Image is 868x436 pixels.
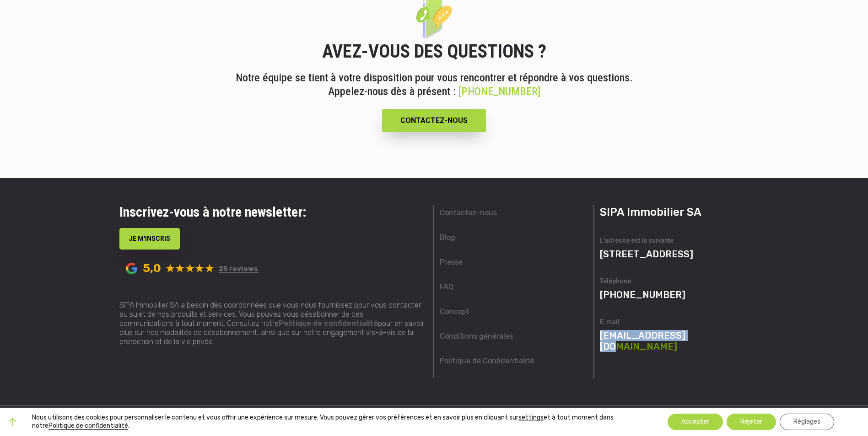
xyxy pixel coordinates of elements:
[600,330,685,352] a: [EMAIL_ADDRESS][DOMAIN_NAME]
[219,265,258,273] a: 25 reviews
[600,289,685,300] a: [PHONE_NUMBER]
[279,319,378,328] a: Politique de confidentialité
[822,392,868,436] iframe: Chat Widget
[822,392,868,436] div: Widget de chat
[440,331,513,342] a: Conditions générales
[458,85,540,98] a: [PHONE_NUMBER]
[119,205,428,219] h3: Inscrivez-vous à notre newsletter:
[119,85,749,98] p: Appelez-nous dès à présent :
[600,205,749,219] h3: SIPA Immobilier SA
[382,109,486,132] a: CONTACTEZ-NOUS
[440,232,455,243] a: Blog
[780,414,834,430] button: Réglages
[32,414,640,430] p: Nous utilisons des cookies pour personnaliser le contenu et vous offrir une expérience sur mesure...
[119,71,749,85] p: Notre équipe se tient à votre disposition pour vous rencontrer et répondre à vos questions.
[119,40,749,64] h2: AVEZ-VOUS DES QUESTIONS ?
[440,257,463,268] a: Presse
[518,414,544,422] button: settings
[440,282,453,292] a: FAQ
[126,263,137,274] span: Powered by Google
[119,301,428,319] p: SIPA Immobilier SA a besoin des coordonnées que vous nous fournissez pour vous contacter au sujet...
[727,414,776,430] button: Rejeter
[440,356,534,367] a: Politique de Confidentialité
[119,228,180,250] button: JE M'INSCRIS
[600,318,620,325] span: E-mail
[600,249,749,260] p: [STREET_ADDRESS]
[49,422,128,430] a: Politique de confidentialité
[600,277,631,285] span: Téléphone
[119,319,428,346] p: communications à tout moment. Consultez notre pour en savoir plus sur nos modalités de désabonnem...
[668,414,723,430] button: Accepter
[440,207,497,218] a: Contactez-nous
[600,237,674,244] span: L'adresse est la suivante
[440,306,469,317] a: Concept
[143,261,161,275] span: 5,0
